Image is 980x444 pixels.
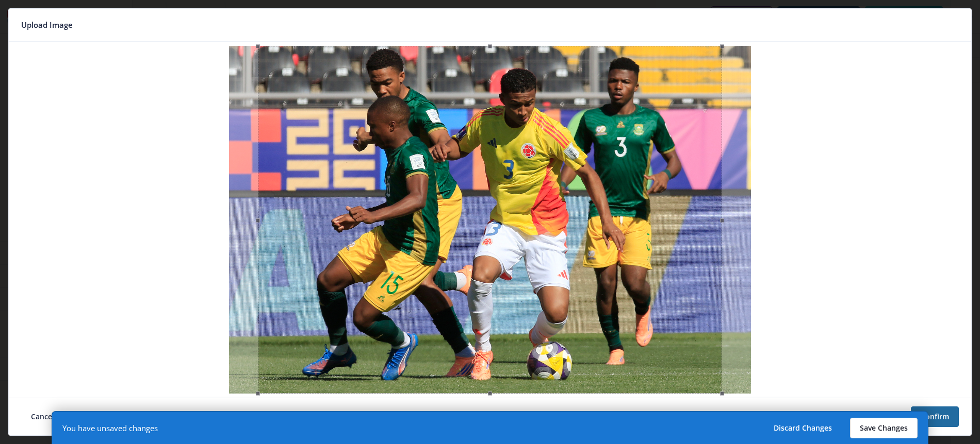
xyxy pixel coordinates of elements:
span: Upload Image [21,17,73,33]
button: Cancel [21,406,64,427]
button: Discard Changes [764,418,842,438]
button: Confirm [911,406,959,427]
img: 9k= [229,46,751,394]
div: You have unsaved changes [62,423,158,433]
button: Save Changes [850,418,918,438]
